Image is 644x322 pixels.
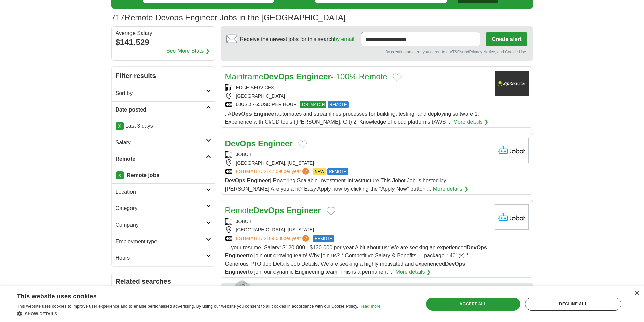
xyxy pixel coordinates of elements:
[112,200,215,217] a: Category
[467,245,487,250] strong: DevOps
[433,185,469,193] a: More details ❯
[225,84,490,91] div: EDGE SERVICES
[116,238,206,246] h2: Employment type
[112,217,215,233] a: Company
[116,171,124,179] a: X
[116,139,206,147] h2: Salary
[225,245,487,275] span: ... your resume. Salary: $120,000 - $130,000 per year A bit about us: We are seeking an experienc...
[116,254,206,262] h2: Hours
[112,183,215,200] a: Location
[236,152,252,157] a: JOBOT
[296,72,331,81] strong: Engineer
[313,235,334,242] span: REMOTE
[225,178,245,183] strong: DevOps
[17,290,363,300] div: This website uses cookies
[111,11,125,24] span: 717
[302,235,309,242] span: ?
[495,71,529,96] img: Company logo
[236,219,252,224] a: JOBOT
[225,72,387,81] a: MainframeDevOps Engineer- 100% Remote
[327,207,335,215] button: Add to favorite jobs
[286,206,321,215] strong: Engineer
[264,236,283,241] span: $109,080
[225,206,321,215] a: RemoteDevOps Engineer
[116,122,124,130] a: X
[264,169,283,174] span: $142,596
[112,151,215,167] a: Remote
[236,168,311,175] a: ESTIMATED:$142,596per year?
[495,138,529,163] img: Jobot logo
[225,139,293,148] a: DevOps Engineer
[395,268,431,276] a: More details ❯
[112,85,215,101] a: Sort by
[300,101,326,108] span: TOP MATCH
[240,35,356,43] span: Receive the newest jobs for this search :
[393,73,402,81] button: Add to favorite jobs
[112,134,215,151] a: Salary
[328,101,348,108] span: REMOTE
[116,31,211,36] div: Average Salary
[525,298,621,311] div: Decline all
[116,155,206,163] h2: Remote
[112,250,215,266] a: Hours
[116,221,206,229] h2: Company
[166,47,210,55] a: See More Stats ❯
[254,206,284,215] strong: DevOps
[116,204,206,213] h2: Category
[426,298,520,311] div: Accept all
[225,111,479,125] span: . A automates and streamlines processes for building, testing, and deploying software 1. Experien...
[225,178,448,192] span: | Powering Scalable Investment Infrastructure This Jobot Job is hosted by: [PERSON_NAME] Are you ...
[258,139,293,148] strong: Engineer
[116,89,206,97] h2: Sort by
[17,310,380,317] div: Show details
[495,204,529,230] img: Jobot logo
[225,269,248,275] strong: Engineer
[116,276,211,287] h2: Related searches
[469,50,495,54] a: Privacy Notice
[445,261,465,267] strong: DevOps
[116,106,206,114] h2: Date posted
[116,36,211,48] div: $141,529
[112,67,215,85] h2: Filter results
[313,168,326,175] span: NEW
[225,253,248,258] strong: Engineer
[634,291,639,296] div: Close
[25,312,57,316] span: Show details
[359,304,380,309] a: Read more, opens a new window
[225,139,256,148] strong: DevOps
[334,36,354,42] a: by email
[225,101,490,108] div: 60USD - 65USD PER HOUR
[231,111,252,117] strong: DevOps
[253,111,276,117] strong: Engineer
[225,226,490,233] div: [GEOGRAPHIC_DATA], [US_STATE]
[116,188,206,196] h2: Location
[263,72,294,81] strong: DevOps
[486,32,527,46] button: Create alert
[112,101,215,118] a: Date posted
[453,118,489,126] a: More details ❯
[225,159,490,167] div: [GEOGRAPHIC_DATA], [US_STATE]
[226,49,527,55] div: By creating an alert, you agree to our and , and Cookie Use.
[247,178,270,183] strong: Engineer
[127,172,159,178] strong: Remote jobs
[452,50,462,54] a: T&Cs
[112,233,215,250] a: Employment type
[225,93,490,100] div: [GEOGRAPHIC_DATA]
[236,235,311,242] a: ESTIMATED:$109,080per year?
[223,279,256,306] img: apply-iq-scientist.png
[298,140,307,148] button: Add to favorite jobs
[111,13,346,22] h1: Remote Devops Engineer Jobs in the [GEOGRAPHIC_DATA]
[302,168,309,175] span: ?
[327,168,348,175] span: REMOTE
[116,122,211,130] p: Last 3 days
[17,304,358,309] span: This website uses cookies to improve user experience and to enable personalised advertising. By u...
